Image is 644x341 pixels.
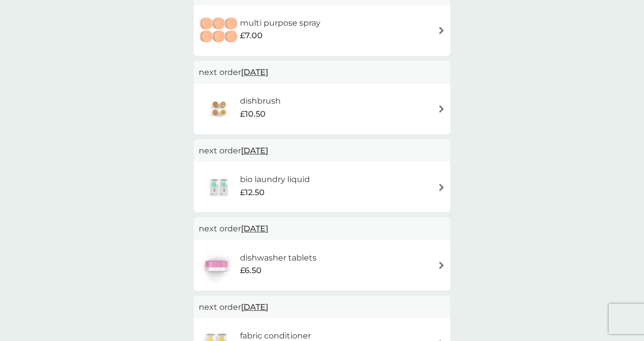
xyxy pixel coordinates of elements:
[241,297,268,317] span: [DATE]
[240,264,262,277] span: £6.50
[240,17,320,30] h6: multi purpose spray
[241,219,268,238] span: [DATE]
[438,27,445,34] img: arrow right
[241,141,268,160] span: [DATE]
[438,105,445,113] img: arrow right
[240,186,265,199] span: £12.50
[199,92,240,127] img: dishbrush
[199,144,445,157] p: next order
[199,301,445,314] p: next order
[199,248,234,283] img: dishwasher tablets
[240,29,263,42] span: £7.00
[240,108,266,121] span: £10.50
[199,169,240,205] img: bio laundry liquid
[241,62,268,82] span: [DATE]
[199,13,240,48] img: multi purpose spray
[240,251,316,265] h6: dishwasher tablets
[438,262,445,269] img: arrow right
[240,173,310,186] h6: bio laundry liquid
[199,222,445,235] p: next order
[199,66,445,79] p: next order
[438,184,445,191] img: arrow right
[240,95,281,108] h6: dishbrush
